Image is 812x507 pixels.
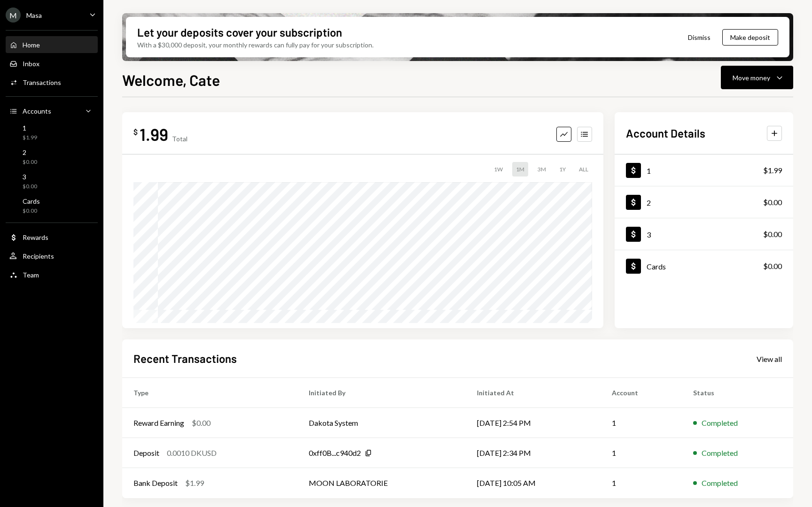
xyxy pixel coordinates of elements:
[297,378,466,408] th: Initiated By
[466,408,601,438] td: [DATE] 2:54 PM
[133,447,159,459] div: Deposit
[682,378,793,408] th: Status
[23,183,37,191] div: $0.00
[6,247,98,264] a: Recipients
[601,408,681,438] td: 1
[601,378,681,408] th: Account
[23,252,54,260] div: Recipients
[122,70,220,89] h1: Welcome, Cate
[466,438,601,468] td: [DATE] 2:34 PM
[555,162,570,177] div: 1Y
[534,162,550,177] div: 3M
[122,378,297,408] th: Type
[6,74,98,91] a: Transactions
[763,197,782,208] div: $0.00
[601,468,681,498] td: 1
[615,186,793,218] a: 2$0.00
[6,36,98,53] a: Home
[721,66,793,89] button: Move money
[23,233,48,241] div: Rewards
[466,468,601,498] td: [DATE] 10:05 AM
[702,477,738,489] div: Completed
[140,123,168,145] div: 1.99
[512,162,528,177] div: 1M
[192,417,211,429] div: $0.00
[490,162,507,177] div: 1W
[763,229,782,240] div: $0.00
[23,41,40,49] div: Home
[615,218,793,250] a: 3$0.00
[702,447,738,459] div: Completed
[23,148,37,156] div: 2
[763,261,782,272] div: $0.00
[6,55,98,72] a: Inbox
[466,378,601,408] th: Initiated At
[23,60,39,68] div: Inbox
[601,438,681,468] td: 1
[172,135,187,143] div: Total
[185,477,204,489] div: $1.99
[23,158,37,166] div: $0.00
[297,468,466,498] td: MOON LABORATORIE
[615,250,793,282] a: Cards$0.00
[647,166,651,175] div: 1
[757,353,782,364] a: View all
[23,207,40,215] div: $0.00
[702,417,738,429] div: Completed
[23,78,61,86] div: Transactions
[6,146,98,168] a: 2$0.00
[6,194,98,217] a: Cards$0.00
[6,229,98,246] a: Rewards
[647,198,651,207] div: 2
[23,271,39,279] div: Team
[6,8,21,23] div: M
[297,408,466,438] td: Dakota System
[6,102,98,119] a: Accounts
[647,262,666,271] div: Cards
[23,107,51,115] div: Accounts
[676,26,722,48] button: Dismiss
[722,29,778,46] button: Make deposit
[575,162,592,177] div: ALL
[133,477,178,489] div: Bank Deposit
[137,24,342,40] div: Let your deposits cover your subscription
[733,73,770,83] div: Move money
[133,417,184,429] div: Reward Earning
[6,266,98,283] a: Team
[23,134,37,142] div: $1.99
[26,11,42,19] div: Masa
[23,124,37,132] div: 1
[23,173,37,181] div: 3
[615,154,793,186] a: 1$1.99
[133,127,138,137] div: $
[6,121,98,144] a: 1$1.99
[6,170,98,192] a: 3$0.00
[647,230,651,239] div: 3
[23,197,40,205] div: Cards
[167,447,217,459] div: 0.0010 DKUSD
[757,354,782,364] div: View all
[309,447,361,459] div: 0xff0B...c940d2
[763,165,782,176] div: $1.99
[137,40,374,50] div: With a $30,000 deposit, your monthly rewards can fully pay for your subscription.
[626,125,705,141] h2: Account Details
[133,351,237,366] h2: Recent Transactions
